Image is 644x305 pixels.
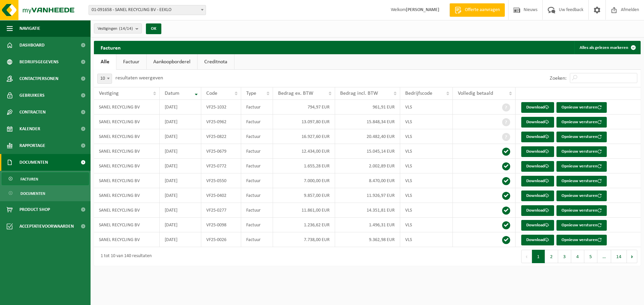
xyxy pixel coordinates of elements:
[89,5,206,15] span: 01-091658 - SANEL RECYCLING BV - EEKLO
[241,232,273,247] td: Factuur
[241,115,273,129] td: Factuur
[556,146,607,157] button: Opnieuw versturen
[521,250,532,263] button: Previous
[273,203,335,218] td: 11.861,00 EUR
[94,54,116,70] a: Alle
[273,218,335,232] td: 1.236,62 EUR
[19,70,58,87] span: Contactpersonen
[400,218,453,232] td: VLS
[94,100,160,115] td: SANEL RECYCLING BV
[597,250,611,263] span: …
[627,250,637,263] button: Next
[335,159,400,173] td: 2.002,89 EUR
[119,26,133,31] count: (14/14)
[160,218,201,232] td: [DATE]
[521,117,554,128] a: Download
[273,144,335,159] td: 12.434,00 EUR
[241,203,273,218] td: Factuur
[246,91,256,96] span: Type
[574,41,640,54] button: Alles als gelezen markeren
[400,203,453,218] td: VLS
[400,173,453,188] td: VLS
[241,100,273,115] td: Factuur
[521,161,554,172] a: Download
[160,100,201,115] td: [DATE]
[206,91,217,96] span: Code
[201,232,241,247] td: VF25-0026
[335,232,400,247] td: 9.362,98 EUR
[241,144,273,159] td: Factuur
[521,102,554,113] a: Download
[335,173,400,188] td: 8.470,00 EUR
[160,159,201,173] td: [DATE]
[400,188,453,203] td: VLS
[335,218,400,232] td: 1.496,31 EUR
[19,87,45,104] span: Gebruikers
[116,54,146,70] a: Factuur
[97,250,152,262] div: 1 tot 10 van 140 resultaten
[273,188,335,203] td: 9.857,00 EUR
[273,232,335,247] td: 7.738,00 EUR
[94,23,142,33] button: Vestigingen(14/14)
[98,74,112,83] span: 10
[556,132,607,142] button: Opnieuw versturen
[160,129,201,144] td: [DATE]
[335,203,400,218] td: 14.351,81 EUR
[94,129,160,144] td: SANEL RECYCLING BV
[335,144,400,159] td: 15.045,14 EUR
[19,20,40,37] span: Navigatie
[335,129,400,144] td: 20.482,40 EUR
[400,159,453,173] td: VLS
[558,250,571,263] button: 3
[94,41,127,54] h2: Facturen
[405,91,432,96] span: Bedrijfscode
[201,129,241,144] td: VF25-0822
[201,188,241,203] td: VF25-0402
[584,250,597,263] button: 5
[463,7,501,13] span: Offerte aanvragen
[160,115,201,129] td: [DATE]
[115,75,163,81] label: resultaten weergeven
[335,115,400,129] td: 15.848,34 EUR
[241,218,273,232] td: Factuur
[521,235,554,245] a: Download
[147,54,197,70] a: Aankoopborderel
[94,159,160,173] td: SANEL RECYCLING BV
[160,144,201,159] td: [DATE]
[19,154,48,171] span: Documenten
[201,173,241,188] td: VF25-0550
[201,159,241,173] td: VF25-0772
[241,129,273,144] td: Factuur
[521,176,554,186] a: Download
[201,203,241,218] td: VF25-0277
[556,161,607,172] button: Opnieuw versturen
[201,218,241,232] td: VF25-0098
[273,159,335,173] td: 1.655,28 EUR
[94,203,160,218] td: SANEL RECYCLING BV
[400,144,453,159] td: VLS
[400,129,453,144] td: VLS
[98,24,133,34] span: Vestigingen
[521,146,554,157] a: Download
[160,173,201,188] td: [DATE]
[273,173,335,188] td: 7.000,00 EUR
[19,104,46,121] span: Contracten
[165,91,179,96] span: Datum
[160,232,201,247] td: [DATE]
[532,250,545,263] button: 1
[273,100,335,115] td: 794,97 EUR
[97,74,112,84] span: 10
[406,7,439,12] strong: [PERSON_NAME]
[94,218,160,232] td: SANEL RECYCLING BV
[19,37,45,54] span: Dashboard
[160,203,201,218] td: [DATE]
[99,91,119,96] span: Vestiging
[94,232,160,247] td: SANEL RECYCLING BV
[19,201,50,218] span: Product Shop
[556,176,607,186] button: Opnieuw versturen
[335,100,400,115] td: 961,91 EUR
[556,190,607,201] button: Opnieuw versturen
[94,144,160,159] td: SANEL RECYCLING BV
[556,117,607,128] button: Opnieuw versturen
[458,91,493,96] span: Volledig betaald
